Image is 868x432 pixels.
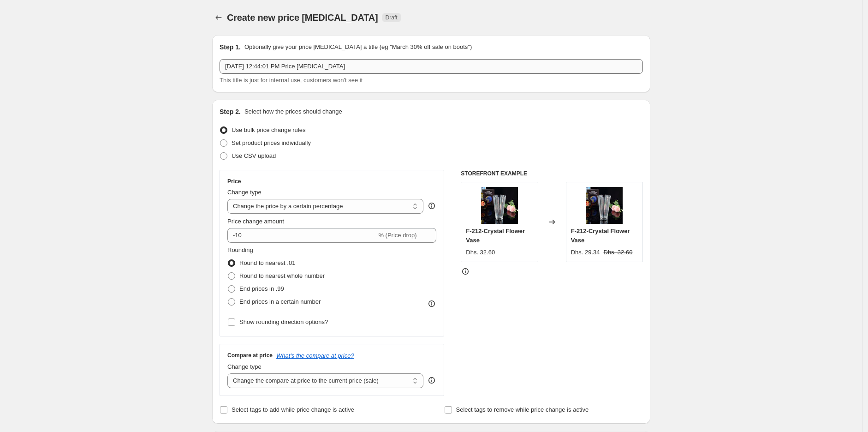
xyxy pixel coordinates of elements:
[212,11,225,24] button: Price change jobs
[227,178,241,185] h3: Price
[239,285,284,292] span: End prices in .99
[227,246,253,253] span: Rounding
[427,201,436,210] div: help
[220,77,363,84] span: This title is just for internal use, customers won't see it
[466,248,495,257] div: Dhs. 32.60
[244,107,342,116] p: Select how the prices should change
[427,376,436,385] div: help
[227,228,376,243] input: -15
[227,189,262,196] span: Change type
[276,352,354,359] button: What's the compare at price?
[239,259,295,266] span: Round to nearest .01
[239,272,325,279] span: Round to nearest whole number
[456,406,589,413] span: Select tags to remove while price change is active
[220,107,241,116] h2: Step 2.
[232,406,354,413] span: Select tags to add while price change is active
[220,42,241,52] h2: Step 1.
[604,248,633,257] strike: Dhs. 32.60
[227,352,273,359] h3: Compare at price
[481,187,518,224] img: DSHP2047-1HC-4_80x.jpg
[239,318,328,325] span: Show rounding direction options?
[227,12,378,23] span: Create new price [MEDICAL_DATA]
[571,228,630,244] span: F-212-Crystal Flower Vase
[461,170,643,177] h6: STOREFRONT EXAMPLE
[586,187,623,224] img: DSHP2047-1HC-4_80x.jpg
[466,228,525,244] span: F-212-Crystal Flower Vase
[220,59,643,74] input: 30% off holiday sale
[232,139,311,146] span: Set product prices individually
[232,126,305,133] span: Use bulk price change rules
[239,298,321,305] span: End prices in a certain number
[386,14,398,21] span: Draft
[227,218,284,225] span: Price change amount
[244,42,472,52] p: Optionally give your price [MEDICAL_DATA] a title (eg "March 30% off sale on boots")
[378,232,416,239] span: % (Price drop)
[227,363,262,370] span: Change type
[232,152,276,159] span: Use CSV upload
[571,248,600,257] div: Dhs. 29.34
